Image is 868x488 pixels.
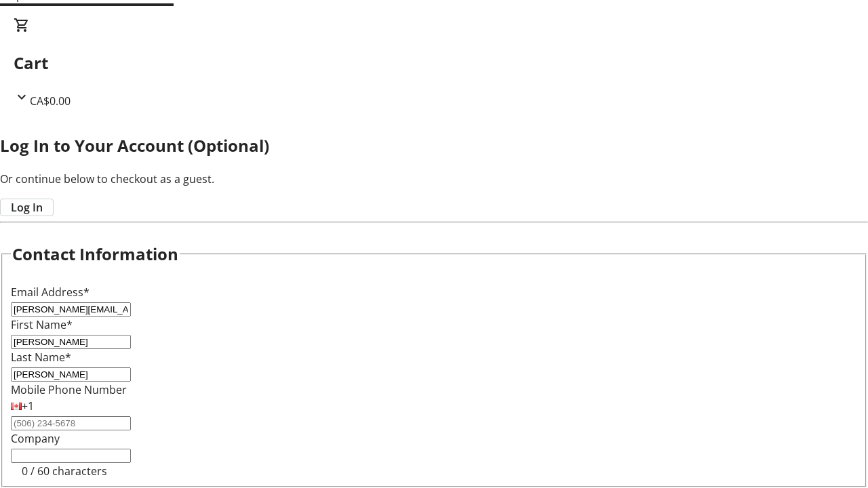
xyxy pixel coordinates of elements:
h2: Cart [14,51,854,75]
h2: Contact Information [12,242,178,266]
label: Mobile Phone Number [11,382,127,397]
span: CA$0.00 [30,94,71,108]
tr-character-limit: 0 / 60 characters [22,464,107,479]
span: Log In [11,199,43,216]
label: First Name* [11,317,73,332]
div: CartCA$0.00 [14,17,854,109]
label: Last Name* [11,350,71,365]
label: Company [11,431,60,446]
input: (506) 234-5678 [11,416,131,430]
label: Email Address* [11,285,90,300]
